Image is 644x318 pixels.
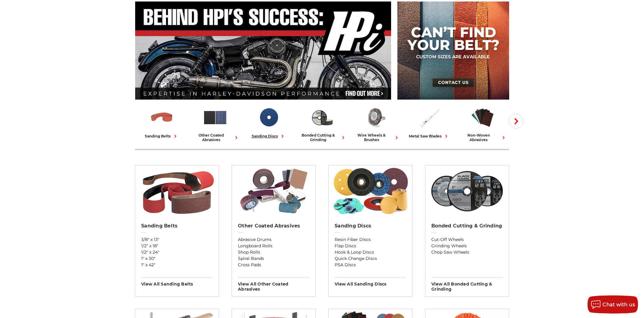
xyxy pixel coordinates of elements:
a: Hook & Loop Discs [335,249,406,255]
h3: View All bonded cutting & grinding [431,277,503,292]
div: bonded cutting & grinding [298,133,346,142]
a: 1" x 42" [141,262,213,268]
div: metal saw blades [409,133,449,139]
a: sanding belts [137,105,186,139]
a: Shop Rolls [238,249,309,255]
img: Banner for an interview featuring Horsepower Inc who makes Harley performance upgrades featured o... [135,2,391,100]
a: metal saw blades [405,105,453,139]
div: other coated abrasives [191,133,239,142]
a: Flap Discs [335,243,406,249]
h2: Sanding Discs [335,223,406,229]
h2: Sanding Belts [141,223,213,229]
img: Metal Saw Blades [417,105,442,130]
a: 3/8" x 13" [141,236,213,243]
img: Sanding Discs [332,165,409,217]
a: 1/2" x 18" [141,243,213,249]
a: Resin Fiber Discs [335,236,406,243]
a: bonded cutting & grinding [298,105,346,142]
a: Cut-Off Wheels [431,236,503,243]
h2: Bonded Cutting & Grinding [431,223,503,229]
span: Chat with us [603,302,635,307]
a: Longboard Rolls [238,243,309,249]
h2: Other Coated Abrasives [238,223,309,229]
button: Chat with us [588,295,638,313]
h3: View All sanding discs [335,277,406,287]
a: Cross Pads [238,262,309,268]
h3: View All sanding belts [141,277,213,287]
div: non-woven abrasives [458,133,507,142]
div: sanding belts [145,133,178,139]
img: Sanding Discs [256,105,281,130]
h3: View All other coated abrasives [238,277,309,292]
a: Chop Saw Wheels [431,249,503,255]
a: other coated abrasives [191,105,239,142]
a: 1" x 30" [141,255,213,262]
img: Sanding Belts [149,105,174,130]
a: PSA Discs [335,262,406,268]
a: Grinding Wheels [431,243,503,249]
a: 1/2" x 24" [141,249,213,255]
a: wire wheels & brushes [351,105,400,142]
img: Sanding Belts [138,165,216,217]
img: Wire Wheels & Brushes [363,105,388,130]
img: Other Coated Abrasives [203,105,228,130]
a: non-woven abrasives [458,105,507,142]
a: Spiral Bands [238,255,309,262]
div: wire wheels & brushes [351,133,400,142]
a: Abrasive Drums [238,236,309,243]
div: sanding discs [252,133,286,139]
a: sanding discs [244,105,293,139]
a: Quick Change Discs [335,255,406,262]
button: Next [509,114,523,128]
img: Non-woven Abrasives [470,105,495,130]
img: Bonded Cutting & Grinding [310,105,335,130]
img: Bonded Cutting & Grinding [428,165,506,217]
img: Other Coated Abrasives [235,165,313,217]
img: promo banner for custom belts. [397,2,509,100]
